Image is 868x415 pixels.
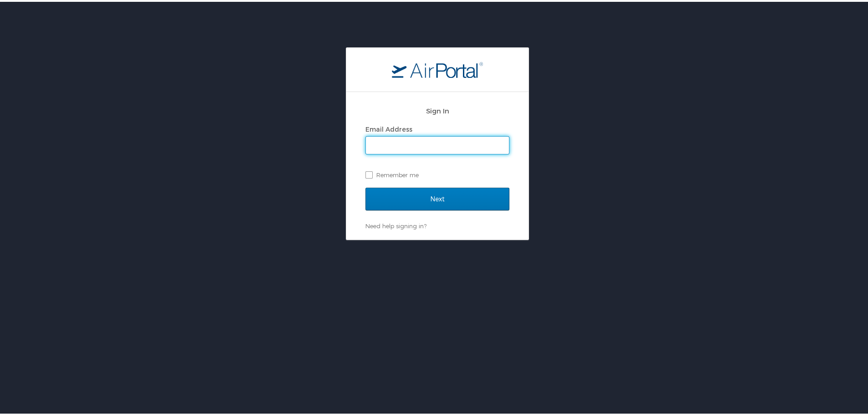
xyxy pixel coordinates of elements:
label: Email Address [365,123,412,131]
a: Need help signing in? [365,220,426,228]
input: Next [365,186,509,209]
img: logo [392,60,483,76]
label: Remember me [365,166,509,180]
h2: Sign In [365,104,509,114]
